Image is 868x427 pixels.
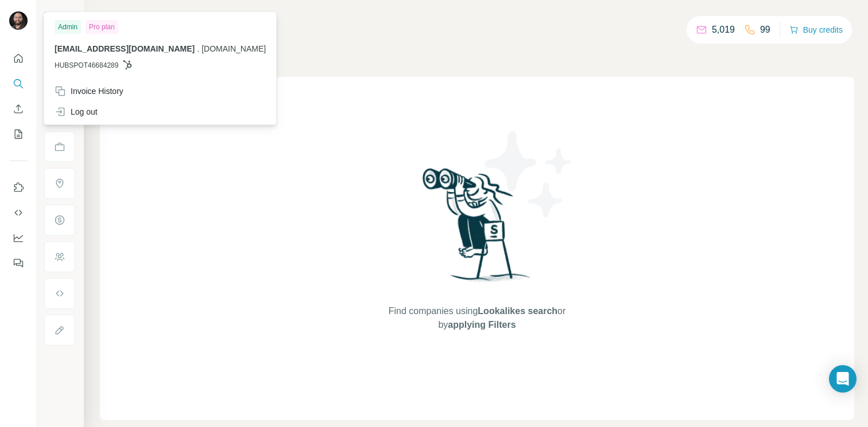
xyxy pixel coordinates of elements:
[100,14,854,30] h4: Search
[36,7,83,24] button: Show
[829,365,857,393] div: Open Intercom Messenger
[9,11,28,30] img: Avatar
[55,44,195,53] span: [EMAIL_ADDRESS][DOMAIN_NAME]
[86,20,118,34] div: Pro plan
[477,123,580,226] img: Surfe Illustration - Stars
[55,20,81,34] div: Admin
[201,44,266,53] span: [DOMAIN_NAME]
[55,85,123,97] div: Invoice History
[197,44,199,53] span: .
[789,22,843,38] button: Buy credits
[478,306,557,316] span: Lookalikes search
[417,165,537,293] img: Surfe Illustration - Woman searching with binoculars
[9,177,28,198] button: Use Surfe on LinkedIn
[9,124,28,144] button: My lists
[712,23,735,37] p: 5,019
[9,99,28,119] button: Enrich CSV
[9,73,28,94] button: Search
[55,106,98,117] div: Log out
[385,304,569,332] span: Find companies using or by
[9,253,28,273] button: Feedback
[448,320,516,330] span: applying Filters
[760,23,770,37] p: 99
[9,202,28,223] button: Use Surfe API
[9,228,28,248] button: Dashboard
[55,60,118,70] span: HUBSPOT46684289
[9,48,28,69] button: Quick start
